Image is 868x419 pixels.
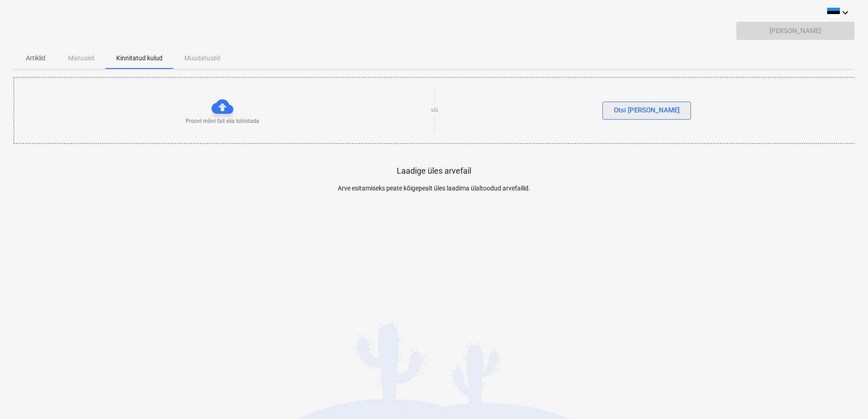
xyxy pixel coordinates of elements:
p: Proovi mõni fail siia lohistada [186,117,259,125]
p: Artiklid [25,54,46,63]
p: Arve esitamiseks peate kõigepealt üles laadima ülaltoodud arvefailid. [224,184,644,193]
p: Kinnitatud kulud [116,54,163,63]
button: Otsi [PERSON_NAME] [602,102,691,120]
i: keyboard_arrow_down [840,7,851,18]
p: Laadige üles arvefail [397,166,471,176]
p: või [431,107,438,114]
div: Otsi [PERSON_NAME] [614,104,680,116]
div: Proovi mõni fail siia lohistadavõiOtsi [PERSON_NAME] [14,77,855,144]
